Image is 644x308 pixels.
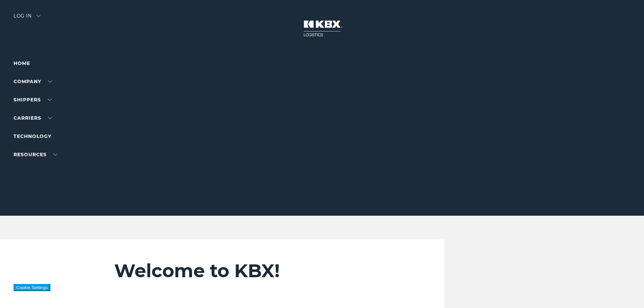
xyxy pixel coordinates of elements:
[297,14,348,43] img: kbx logo
[14,133,51,139] a: Technology
[114,260,404,282] h2: Welcome to KBX!
[14,60,30,66] a: Home
[14,14,41,23] div: Log in
[14,115,52,121] a: Carriers
[14,151,57,158] a: RESOURCES
[14,284,50,291] button: Cookie Settings
[37,15,41,17] img: arrow
[14,97,52,103] a: SHIPPERS
[14,78,52,85] a: Company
